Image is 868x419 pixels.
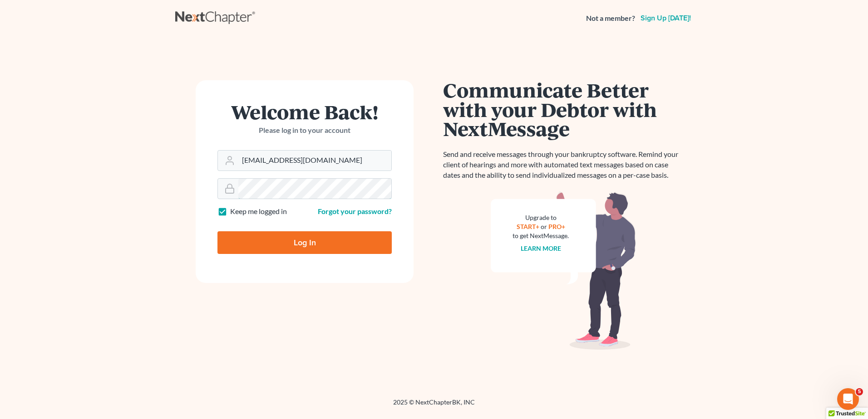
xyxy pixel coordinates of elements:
[217,231,392,254] input: Log In
[513,231,569,240] div: to get NextMessage.
[238,151,391,171] input: Email Address
[521,244,561,252] a: Learn more
[443,149,684,180] p: Send and receive messages through your bankruptcy software. Remind your client of hearings and mo...
[217,125,392,136] p: Please log in to your account
[541,223,547,230] span: or
[513,213,569,222] div: Upgrade to
[318,207,392,215] a: Forgot your password?
[548,223,565,230] a: PRO+
[217,102,392,122] h1: Welcome Back!
[586,13,635,24] strong: Not a member?
[175,398,693,414] div: 2025 © NextChapterBK, INC
[837,388,859,410] iframe: Intercom live chat
[856,388,863,395] span: 5
[517,223,539,230] a: START+
[443,80,684,138] h1: Communicate Better with your Debtor with NextMessage
[230,206,287,217] label: Keep me logged in
[639,15,693,22] a: Sign up [DATE]!
[491,191,636,350] img: nextmessage_bg-59042aed3d76b12b5cd301f8e5b87938c9018125f34e5fa2b7a6b67550977c72.svg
